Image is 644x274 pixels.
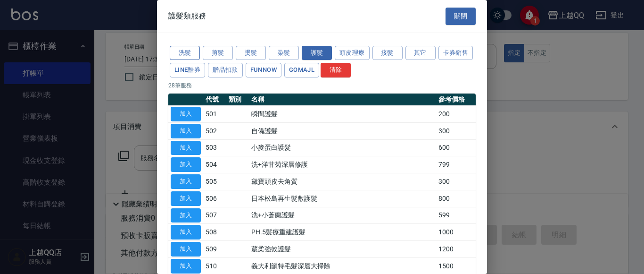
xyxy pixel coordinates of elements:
[168,11,206,21] span: 護髮類服務
[249,190,436,207] td: 日本松島再生髮敷護髮
[269,46,299,60] button: 染髮
[171,191,201,206] button: 加入
[249,207,436,224] td: 洗+小蒼蘭護髮
[171,174,201,189] button: 加入
[436,190,476,207] td: 800
[436,173,476,190] td: 300
[249,241,436,258] td: 葳柔強效護髮
[203,207,226,224] td: 507
[436,207,476,224] td: 599
[438,46,473,60] button: 卡券銷售
[436,139,476,156] td: 600
[302,46,332,60] button: 護髮
[436,156,476,173] td: 799
[249,106,436,123] td: 瞬間護髮
[203,190,226,207] td: 506
[168,81,476,90] p: 28 筆服務
[249,224,436,241] td: PH.5髪療重建護髮
[405,46,436,60] button: 其它
[171,259,201,274] button: 加入
[171,225,201,240] button: 加入
[436,241,476,258] td: 1200
[203,106,226,123] td: 501
[249,122,436,139] td: 自備護髮
[203,94,226,106] th: 代號
[436,94,476,106] th: 參考價格
[226,94,249,106] th: 類別
[446,8,476,25] button: 關閉
[436,106,476,123] td: 200
[203,46,233,60] button: 剪髮
[249,173,436,190] td: 黛寶頭皮去角質
[171,141,201,155] button: 加入
[203,122,226,139] td: 502
[249,139,436,156] td: 小麥蛋白護髮
[171,242,201,257] button: 加入
[171,208,201,223] button: 加入
[170,63,205,77] button: LINE酷券
[321,63,351,77] button: 清除
[284,63,319,77] button: GOMAJL
[208,63,243,77] button: 贈品扣款
[203,173,226,190] td: 505
[170,46,200,60] button: 洗髮
[203,224,226,241] td: 508
[203,139,226,156] td: 503
[249,94,436,106] th: 名稱
[436,224,476,241] td: 1000
[246,63,281,77] button: FUNNOW
[372,46,403,60] button: 接髮
[335,46,370,60] button: 頭皮理療
[171,124,201,138] button: 加入
[171,157,201,172] button: 加入
[249,156,436,173] td: 洗+洋甘菊深層修護
[203,156,226,173] td: 504
[203,241,226,258] td: 509
[236,46,266,60] button: 燙髮
[171,107,201,121] button: 加入
[436,122,476,139] td: 300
